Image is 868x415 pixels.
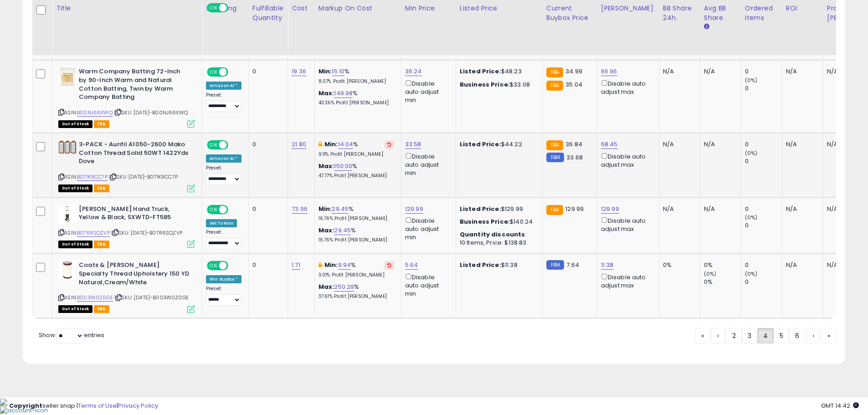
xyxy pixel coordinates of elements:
[318,100,394,106] p: 43.36% Profit [PERSON_NAME]
[324,140,338,149] b: Min:
[109,173,178,180] span: | SKU: [DATE]-B071K9CC7P
[704,261,741,269] div: 0%
[114,109,188,116] span: | SKU: [DATE]-B00NJ66XWQ
[58,261,195,312] div: ASIN:
[58,120,92,128] span: All listings that are currently out of stock and unavailable for purchase on Amazon
[227,205,241,213] span: OFF
[58,205,77,223] img: 31LPaSVHTPL._SL40_.jpg
[58,261,77,279] img: 418fryhUi9L._SL40_.jpg
[786,205,816,213] div: N/A
[227,4,241,12] span: OFF
[745,67,782,76] div: 0
[227,141,241,149] span: OFF
[405,140,421,149] a: 33.58
[663,261,693,269] div: 0%
[405,272,449,298] div: Disable auto adjust min
[318,67,332,76] b: Min:
[786,261,816,269] div: N/A
[332,67,344,76] a: 15.10
[704,270,717,277] small: (0%)
[460,261,501,269] b: Listed Price:
[745,261,782,269] div: 0
[601,4,655,13] div: [PERSON_NAME]
[745,270,758,277] small: (0%)
[405,215,449,242] div: Disable auto adjust min
[405,4,452,13] div: Min Price
[208,205,219,213] span: ON
[208,141,219,149] span: ON
[206,275,241,283] div: Win BuyBox *
[460,81,535,89] div: $33.08
[566,153,583,162] span: 33.68
[745,149,758,157] small: (0%)
[58,305,92,313] span: All listings that are currently out of stock and unavailable for purchase on Amazon
[292,4,311,13] div: Cost
[601,205,619,214] a: 129.99
[701,331,704,340] span: «
[704,23,709,31] small: Avg BB Share.
[206,165,241,185] div: Preset:
[318,293,394,300] p: 37.61% Profit [PERSON_NAME]
[757,328,774,343] a: 4
[39,331,104,339] span: Show: entries
[789,328,805,343] a: 6
[318,89,334,97] b: Max:
[704,205,734,213] div: N/A
[318,67,394,84] div: %
[318,78,394,85] p: 8.07% Profit [PERSON_NAME]
[405,261,418,270] a: 5.64
[460,205,501,213] b: Listed Price:
[663,205,693,213] div: N/A
[206,4,245,13] div: Repricing
[774,328,789,343] a: 5
[114,294,189,301] span: | SKU: [DATE]-B003W0Z0GE
[111,229,182,236] span: | SKU: [DATE]-B07R6SQZVP
[546,4,593,23] div: Current Buybox Price
[58,241,92,248] span: All listings that are currently out of stock and unavailable for purchase on Amazon
[206,92,241,113] div: Preset:
[334,282,354,292] a: 250.29
[745,205,782,213] div: 0
[208,68,219,76] span: ON
[546,153,564,162] small: FBM
[318,282,334,291] b: Max:
[77,294,113,302] a: B003W0Z0GE
[601,78,652,96] div: Disable auto adjust max
[318,237,394,243] p: 16.76% Profit [PERSON_NAME]
[206,154,241,163] div: Amazon AI *
[460,4,539,13] div: Listed Price
[745,140,782,149] div: 0
[334,162,352,171] a: 150.00
[717,331,719,340] span: ‹
[77,229,110,237] a: B07R6SQZVP
[77,109,113,117] a: B00NJ66XWQ
[460,217,510,226] b: Business Price:
[566,261,579,269] span: 7.64
[663,4,696,23] div: BB Share 24h.
[79,261,190,289] b: Coats & [PERSON_NAME] Specialty Thread Upholstery 150 YD Natural,Cream/White
[565,205,584,213] span: 129.99
[338,140,354,149] a: 14.04
[208,262,219,270] span: ON
[318,4,397,13] div: Markup on Cost
[227,68,241,76] span: OFF
[704,67,734,76] div: N/A
[58,140,195,191] div: ASIN:
[827,331,830,340] span: »
[227,262,241,270] span: OFF
[318,162,334,170] b: Max:
[460,261,535,269] div: $11.38
[460,67,501,76] b: Listed Price:
[318,205,332,213] b: Min:
[206,286,241,306] div: Preset:
[704,278,741,286] div: 0%
[405,205,423,214] a: 129.99
[292,140,306,149] a: 21.80
[252,67,281,76] div: 0
[206,219,237,227] div: Set To Max
[546,260,564,270] small: FBM
[745,84,782,92] div: 0
[546,67,563,77] small: FBA
[318,89,394,106] div: %
[206,229,241,250] div: Preset:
